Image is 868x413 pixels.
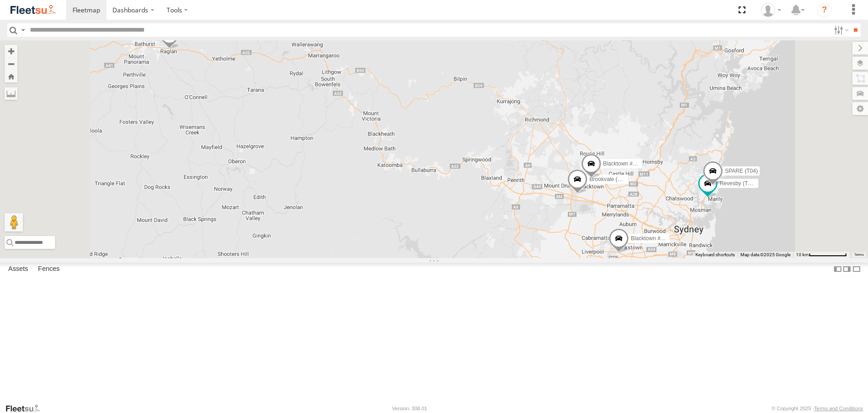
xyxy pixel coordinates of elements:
[817,3,832,17] i: ?
[842,263,851,276] label: Dock Summary Table to the Right
[392,406,427,411] div: Version: 308.01
[793,252,850,258] button: Map scale: 10 km per 79 pixels
[852,102,868,115] label: Map Settings
[695,252,735,258] button: Keyboard shortcuts
[5,57,17,70] button: Zoom out
[5,87,17,100] label: Measure
[725,168,758,174] span: SPARE (T04)
[631,235,728,242] span: Blacktown #1 (T09 - [PERSON_NAME])
[740,252,790,257] span: Map data ©2025 Google
[589,176,679,182] span: Brookvale (T10 - [PERSON_NAME])
[9,4,57,16] img: fleetsu-logo-horizontal.svg
[852,263,861,276] label: Hide Summary Table
[830,23,850,37] label: Search Filter Options
[34,263,64,276] label: Fences
[5,404,47,413] a: Visit our Website
[758,3,784,17] div: Darren Small
[833,263,842,276] label: Dock Summary Table to the Left
[19,23,27,37] label: Search Query
[796,252,809,257] span: 10 km
[603,161,700,167] span: Blacktown #2 (T05 - [PERSON_NAME])
[772,406,863,411] div: © Copyright 2025 -
[814,406,863,411] a: Terms and Conditions
[4,263,33,276] label: Assets
[5,45,17,57] button: Zoom in
[5,213,23,231] button: Drag Pegman onto the map to open Street View
[5,70,17,83] button: Zoom Home
[854,253,864,256] a: Terms (opens in new tab)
